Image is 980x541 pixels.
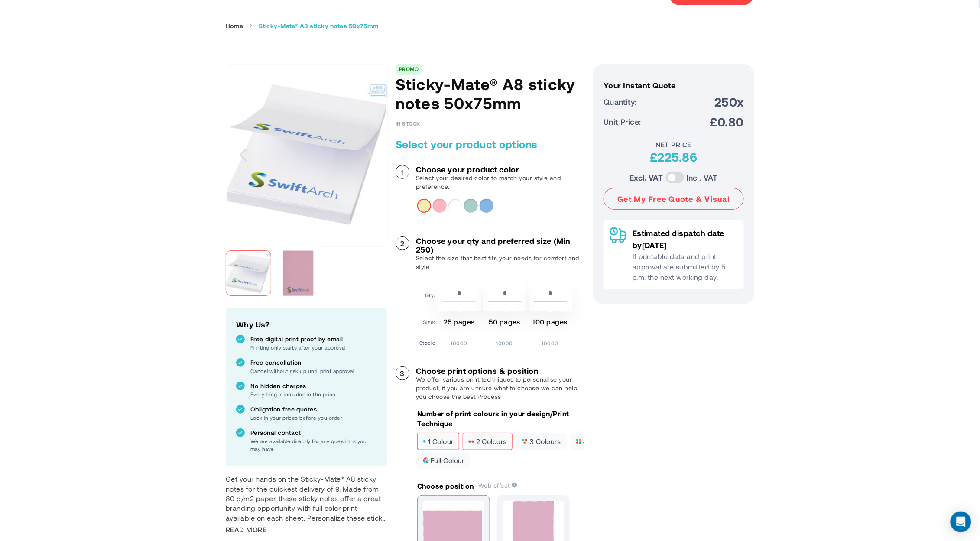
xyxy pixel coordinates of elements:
[480,199,493,213] div: Light blue
[250,428,376,437] p: Personal contact
[438,336,481,347] td: 10000
[236,318,376,330] h2: Why Us?
[633,227,738,251] p: Estimated dispatch date by
[276,246,321,300] div: Sticky-Mate® A8 sticky notes 50x75mm
[276,250,321,296] img: Sticky-Mate® A8 sticky notes 50x75mm
[438,313,481,334] td: 25 pages
[576,438,615,444] span: 4 colours
[468,438,507,444] span: 2 colours
[522,438,561,444] span: 3 colours
[433,199,447,213] div: Light pink
[416,236,584,254] h3: Choose your qty and preferred size (Min 250)
[604,140,744,149] div: Net Price
[416,174,584,191] p: Select your desired color to match your style and preference.
[250,367,376,375] p: Cancel without risk up until print approval
[714,94,744,110] span: 250x
[396,120,420,126] span: In stock
[250,405,376,414] p: Obligation free quotes
[419,281,435,311] td: Qty:
[396,120,420,126] div: Availability
[710,114,744,130] span: £0.80
[483,336,526,347] td: 10000
[226,474,387,523] div: Get your hands on the Sticky-Mate® A8 sticky notes for the quickest delivery of 9. Made from 80 g...
[396,137,584,151] h2: Select your product options
[250,335,376,343] p: Free digital print proof by email
[399,66,419,72] a: PROMO
[396,75,584,113] h1: Sticky-Mate® A8 sticky notes 50x75mm
[226,525,266,535] span: Read More
[417,199,431,213] div: Light yellow
[604,149,744,165] div: £225.86
[259,22,379,30] strong: Sticky-Mate® A8 sticky notes 50x75mm
[630,172,663,184] label: Excl. VAT
[464,199,478,213] div: Mint
[423,438,454,444] span: 1 colour
[610,227,626,243] img: Delivery
[604,96,637,108] span: Quantity:
[226,74,387,235] img: Sticky-Mate® A8 sticky notes 50x75mm
[352,64,387,246] div: Next
[478,482,517,489] span: Web offset
[419,336,435,347] td: Stock:
[529,313,572,334] td: 100 pages
[687,172,718,184] label: Incl. VAT
[419,313,435,334] td: Size:
[483,313,526,334] td: 50 pages
[416,375,584,401] p: We offer various print techniques to personalise your product, if you are unsure what to choose w...
[633,251,738,282] p: If printable data and print approval are submitted by 5 p.m. the next working day.
[250,414,376,421] p: Lock in your prices before you order
[529,336,572,347] td: 10000
[226,64,260,246] div: Previous
[416,366,584,375] h3: Choose print options & position
[604,116,641,128] span: Unit Price:
[642,240,667,250] span: [DATE]
[417,409,584,428] p: Number of print colours in your design/Print Technique
[250,390,376,398] p: Everything is included in the price
[250,343,376,351] p: Printing only starts after your approval
[951,512,971,532] div: Open Intercom Messenger
[423,457,464,463] span: full colour
[250,358,376,367] p: Free cancellation
[604,81,744,90] h3: Your Instant Quote
[604,188,744,210] button: Get My Free Quote & Visual
[448,199,462,213] div: White
[226,22,243,30] a: Home
[226,246,276,300] div: Sticky-Mate® A8 sticky notes 50x75mm
[416,254,584,271] p: Select the size that best fits your needs for comfort and style
[250,382,376,390] p: No hidden charges
[226,250,271,296] img: Sticky-Mate® A8 sticky notes 50x75mm
[250,437,376,453] p: We are available directly for any questions you may have
[417,481,474,491] p: Choose position
[416,165,584,174] h3: Choose your product color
